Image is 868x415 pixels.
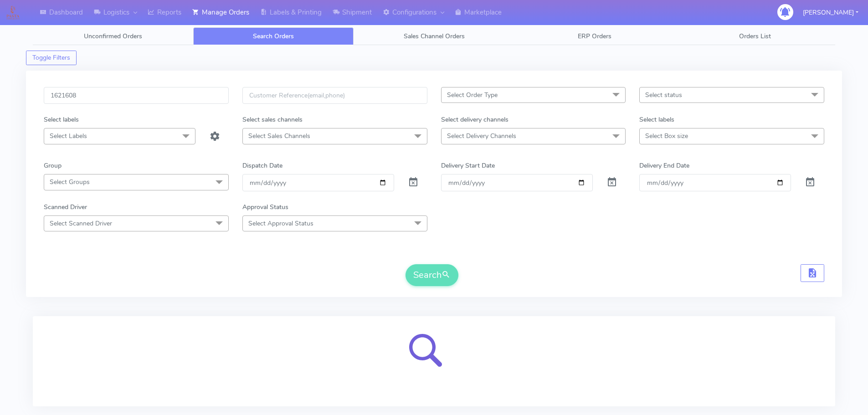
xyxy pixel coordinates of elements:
label: Select labels [639,115,674,124]
label: Scanned Driver [44,202,87,212]
input: Customer Reference(email,phone) [242,87,427,104]
span: Search Orders [253,32,294,41]
span: Select status [645,91,682,99]
label: Dispatch Date [242,161,282,170]
button: Toggle Filters [26,51,77,65]
label: Approval Status [242,202,288,212]
span: Select Approval Status [248,219,313,228]
img: search-loader.svg [400,327,468,395]
label: Delivery End Date [639,161,689,170]
span: Select Delivery Channels [447,132,516,140]
ul: Tabs [33,27,835,45]
span: Select Scanned Driver [50,219,112,228]
span: Select Box size [645,132,688,140]
span: Select Sales Channels [248,132,310,140]
span: Select Order Type [447,91,498,99]
span: Select Labels [50,132,87,140]
label: Select sales channels [242,115,303,124]
button: Search [406,264,458,286]
label: Select delivery channels [441,115,508,124]
label: Delivery Start Date [441,161,495,170]
span: Select Groups [50,178,90,186]
button: [PERSON_NAME] [796,3,865,22]
span: ERP Orders [578,32,611,41]
label: Select labels [44,115,79,124]
input: Order Id [44,87,229,104]
span: Orders List [739,32,771,41]
span: Unconfirmed Orders [84,32,142,41]
span: Sales Channel Orders [404,32,465,41]
label: Group [44,161,62,170]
